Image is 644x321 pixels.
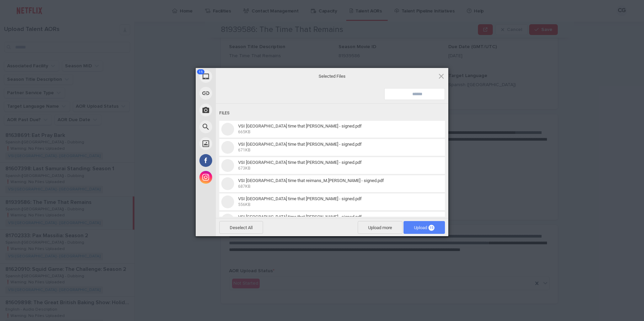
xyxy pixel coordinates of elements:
[438,72,445,80] span: Click here or hit ESC to close picker
[236,196,436,207] span: VSI Spain_The time that reimans_Ricardo Escobar - signed.pdf
[238,202,250,207] span: 556KB
[238,196,362,201] span: VSI [GEOGRAPHIC_DATA] time that [PERSON_NAME] - signed.pdf
[196,135,277,152] div: Unsplash
[404,221,445,234] span: Upload
[236,214,436,225] span: VSI Spain_The time that reimans_Rubén Ruíz - signed.pdf
[196,102,277,118] div: Take Photo
[236,160,436,171] span: VSI Spain_The time that reimans_Laura Nogales - signed.pdf
[196,152,277,169] div: Facebook
[196,85,277,102] div: Link (URL)
[358,221,402,234] span: Upload more
[238,160,362,165] span: VSI [GEOGRAPHIC_DATA] time that [PERSON_NAME] - signed.pdf
[197,69,204,74] span: 15
[236,142,436,153] span: VSI Spain_The time that reimans_Julián Rodríguez - signed.pdf
[428,225,434,231] span: 15
[238,148,250,152] span: 671KB
[238,184,250,189] span: 687KB
[238,178,384,183] span: VSI [GEOGRAPHIC_DATA] time that reimans_M.[PERSON_NAME] - signed.pdf
[238,130,250,134] span: 665KB
[265,73,399,79] span: Selected Files
[219,107,445,119] div: Files
[238,123,362,129] span: VSI [GEOGRAPHIC_DATA] time that [PERSON_NAME] - signed.pdf
[196,118,277,135] div: Web Search
[414,225,434,230] span: Upload
[236,123,436,135] span: VSI Spain_The time that reimans_Juan Carlos Lozano - signed.pdf
[236,178,436,189] span: VSI Spain_The time that reimans_M.Jesus Nieto - signed.pdf
[238,142,362,147] span: VSI [GEOGRAPHIC_DATA] time that [PERSON_NAME] - signed.pdf
[196,169,277,186] div: Instagram
[219,221,263,234] span: Deselect All
[196,68,277,85] div: My Device
[238,166,250,171] span: 673KB
[238,214,362,219] span: VSI [GEOGRAPHIC_DATA] time that [PERSON_NAME] - signed.pdf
